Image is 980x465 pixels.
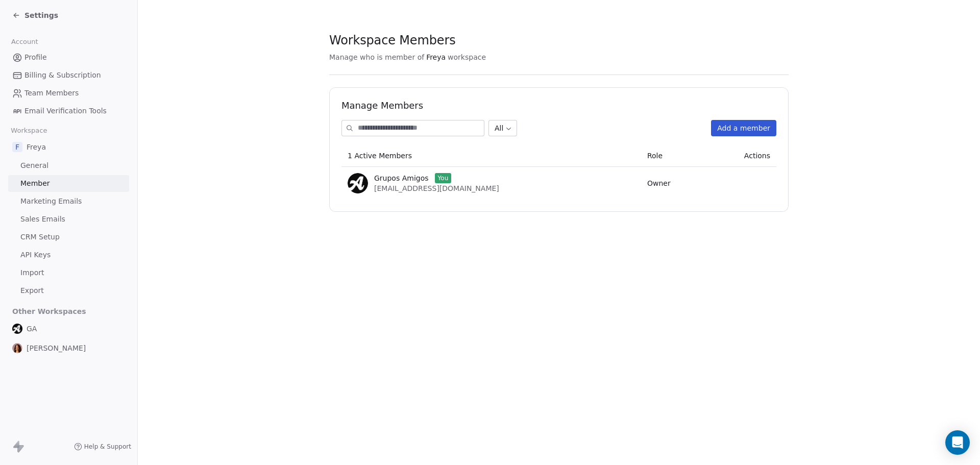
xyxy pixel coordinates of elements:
a: API Keys [8,247,129,263]
span: Profile [24,52,47,63]
a: Profile [8,49,129,66]
span: 1 Active Members [348,152,412,160]
div: Open Intercom Messenger [945,430,970,455]
span: Team Members [24,88,79,99]
span: Manage who is member of [329,52,424,62]
h1: Manage Members [341,100,776,112]
span: Workspace Members [329,33,455,48]
a: Member [8,175,129,192]
span: Billing & Subscription [24,70,101,81]
span: Other Workspaces [8,303,90,320]
a: Team Members [8,85,129,102]
span: [EMAIL_ADDRESS][DOMAIN_NAME] [374,184,499,192]
span: Email Verification Tools [24,106,107,116]
a: Email Verification Tools [8,103,129,119]
span: Account [7,34,42,50]
a: Import [8,264,129,281]
a: Settings [12,10,58,20]
a: General [8,157,129,174]
span: Help & Support [84,443,131,451]
span: workspace [448,52,486,62]
span: Freya [27,142,46,152]
span: [PERSON_NAME] [27,343,86,353]
span: CRM Setup [20,232,60,242]
span: Workspace [7,123,52,138]
span: General [20,160,48,171]
span: Grupos Amigos [374,173,429,183]
span: GA [27,324,37,334]
span: API Keys [20,250,51,260]
a: Billing & Subscription [8,67,129,84]
button: Add a member [711,120,776,136]
span: Settings [24,10,58,20]
span: Freya [426,52,446,62]
img: Logo_GA.png [348,173,368,193]
img: anika.png [12,343,22,353]
span: You [435,173,452,183]
a: Export [8,282,129,299]
span: Actions [744,152,770,160]
a: CRM Setup [8,229,129,246]
span: Role [647,152,663,160]
span: Owner [647,179,671,187]
a: Help & Support [74,443,131,451]
span: Import [20,267,44,278]
a: Marketing Emails [8,193,129,210]
span: F [12,142,22,152]
span: Marketing Emails [20,196,82,207]
a: Sales Emails [8,211,129,228]
span: Sales Emails [20,214,65,225]
span: Member [20,178,50,189]
img: Logo_GA.png [12,324,22,334]
span: Export [20,285,44,296]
